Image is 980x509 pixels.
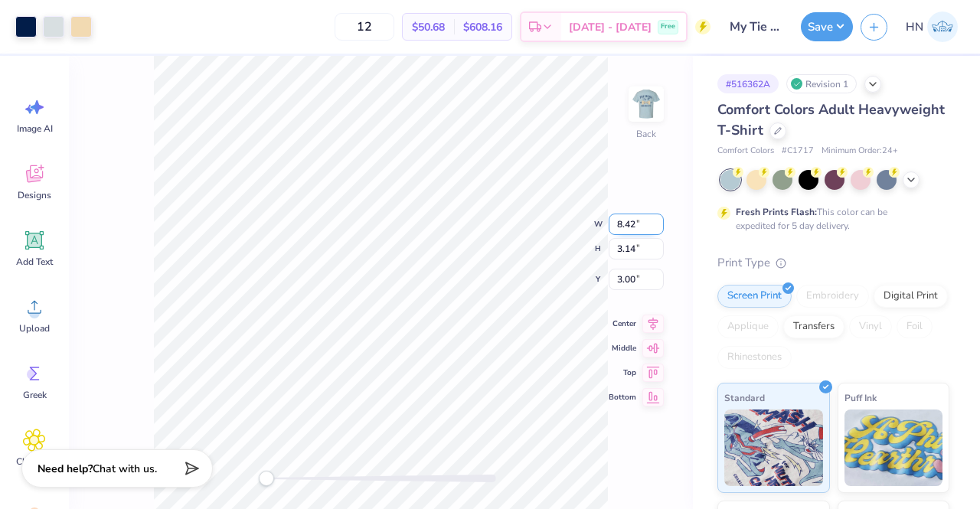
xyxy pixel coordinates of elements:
[412,19,445,35] span: $50.68
[717,100,945,139] span: Comfort Colors Adult Heavyweight T-Shirt
[782,145,814,158] span: # C1717
[724,409,823,486] img: Standard
[801,12,853,41] button: Save
[844,390,877,406] span: Puff Ink
[717,346,792,369] div: Rhinestones
[661,21,675,32] span: Free
[463,19,502,35] span: $608.16
[259,471,274,486] div: Accessibility label
[9,455,60,480] span: Clipart & logos
[17,122,53,135] span: Image AI
[23,389,47,401] span: Greek
[717,315,779,338] div: Applique
[717,145,774,158] span: Comfort Colors
[724,390,765,406] span: Standard
[849,315,892,338] div: Vinyl
[927,11,958,42] img: Huda Nadeem
[609,391,636,403] span: Bottom
[822,145,898,158] span: Minimum Order: 24 +
[736,205,924,233] div: This color can be expedited for 5 day delivery.
[786,74,857,93] div: Revision 1
[783,315,844,338] div: Transfers
[844,409,943,486] img: Puff Ink
[631,89,661,119] img: Back
[736,206,817,218] strong: Fresh Prints Flash:
[569,19,652,35] span: [DATE] - [DATE]
[609,342,636,354] span: Middle
[906,18,923,36] span: HN
[609,318,636,330] span: Center
[93,462,157,476] span: Chat with us.
[16,256,53,268] span: Add Text
[717,285,792,308] div: Screen Print
[897,315,933,338] div: Foil
[19,322,50,334] span: Upload
[18,189,51,201] span: Designs
[636,127,656,141] div: Back
[899,11,965,42] a: HN
[796,285,869,308] div: Embroidery
[335,13,394,41] input: – –
[38,462,93,476] strong: Need help?
[717,254,949,272] div: Print Type
[718,11,793,42] input: Untitled Design
[717,74,779,93] div: # 516362A
[874,285,948,308] div: Digital Print
[609,367,636,379] span: Top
